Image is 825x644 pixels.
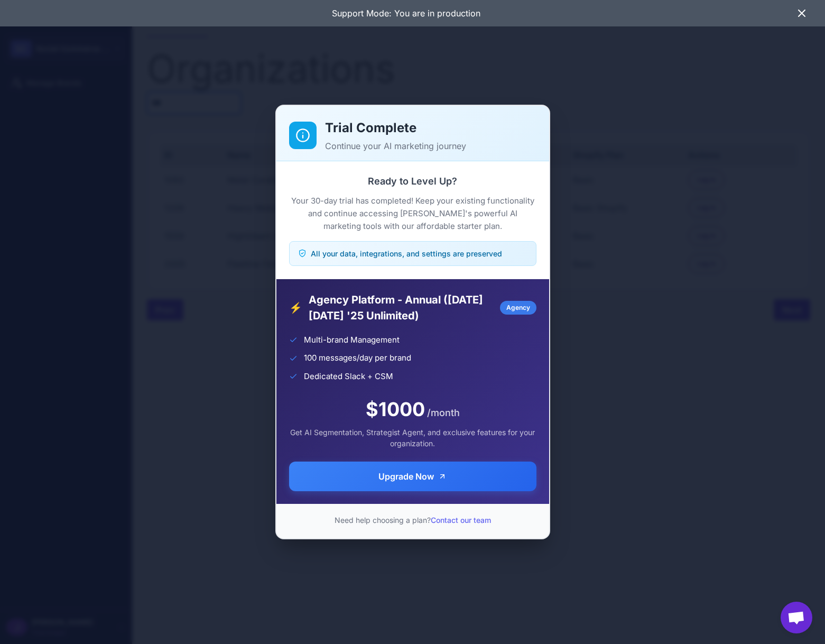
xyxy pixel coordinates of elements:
span: Upgrade Now [378,470,434,483]
p: Your 30-day trial has completed! Keep your existing functionality and continue accessing [PERSON_... [289,195,536,233]
a: Open chat [781,602,812,633]
div: Get AI Segmentation, Strategist Agent, and exclusive features for your organization. [289,427,536,449]
div: Agency [500,301,536,315]
a: Contact our team [431,516,491,525]
span: All your data, integrations, and settings are preserved [311,248,502,259]
h2: Trial Complete [325,118,536,137]
span: ⚡ [289,300,302,316]
span: /month [427,406,460,420]
span: Dedicated Slack + CSM [304,371,393,383]
p: Need help choosing a plan? [289,514,536,526]
h3: Ready to Level Up? [289,174,536,188]
span: Multi-brand Management [304,334,400,346]
button: Upgrade Now [289,462,536,491]
span: 100 messages/day per brand [304,352,411,364]
span: Agency Platform - Annual ([DATE][DATE] '25 Unlimited) [309,292,494,324]
span: $1000 [366,395,425,424]
p: Continue your AI marketing journey [325,140,536,152]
